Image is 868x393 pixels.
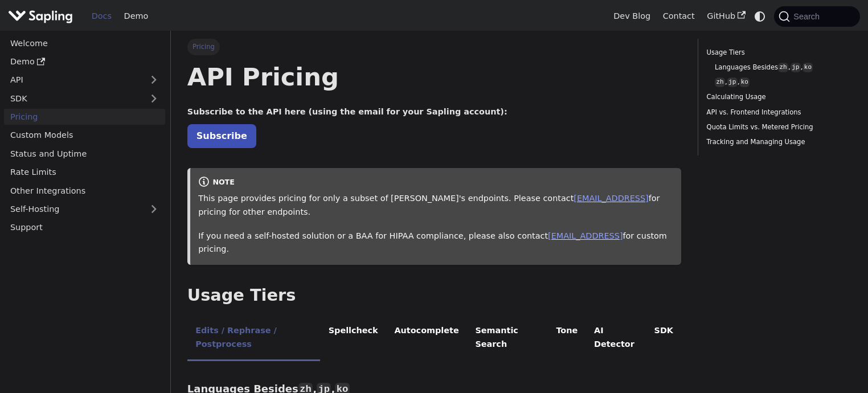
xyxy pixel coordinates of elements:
li: Semantic Search [467,316,548,361]
a: Sapling.aiSapling.ai [8,8,77,24]
a: Contact [657,7,701,25]
a: Rate Limits [4,164,165,181]
a: Support [4,219,165,236]
button: Expand sidebar category 'SDK' [142,90,165,107]
a: [EMAIL_ADDRESS] [548,231,623,240]
a: zh,jp,ko [715,77,844,88]
button: Expand sidebar category 'API' [142,72,165,88]
a: GitHub [701,7,751,25]
nav: Breadcrumbs [187,39,682,55]
a: Quota Limits vs. Metered Pricing [707,122,847,133]
h2: Usage Tiers [187,285,682,306]
a: Custom Models [4,127,165,144]
a: Self-Hosting [4,201,165,218]
code: jp [727,77,738,87]
img: Sapling.ai [8,8,73,24]
a: Usage Tiers [707,47,847,58]
a: Status and Uptime [4,145,165,162]
strong: Subscribe to the API here (using the email for your Sapling account): [187,107,507,116]
li: Edits / Rephrase / Postprocess [187,316,321,361]
code: ko [803,63,813,72]
a: API vs. Frontend Integrations [707,107,847,118]
a: Pricing [4,109,165,125]
li: Tone [548,316,586,361]
code: ko [739,77,750,87]
a: Demo [118,7,154,25]
a: Other Integrations [4,182,165,199]
a: Calculating Usage [707,92,847,103]
p: This page provides pricing for only a subset of [PERSON_NAME]'s endpoints. Please contact for pri... [198,192,673,219]
h1: API Pricing [187,62,682,92]
li: AI Detector [586,316,646,361]
span: Pricing [187,39,220,55]
code: jp [791,63,801,72]
p: If you need a self-hosted solution or a BAA for HIPAA compliance, please also contact for custom ... [198,230,673,257]
a: Welcome [4,35,165,51]
a: API [4,72,142,88]
li: Autocomplete [386,316,467,361]
div: note [198,176,673,190]
a: Tracking and Managing Usage [707,137,847,148]
code: zh [778,63,788,72]
a: Demo [4,54,165,70]
a: Subscribe [187,124,256,148]
a: [EMAIL_ADDRESS] [574,194,648,203]
a: SDK [4,90,142,107]
li: Spellcheck [320,316,386,361]
a: Dev Blog [607,7,656,25]
a: Languages Besideszh,jp,ko [715,62,844,73]
li: SDK [646,316,681,361]
button: Switch between dark and light mode (currently system mode) [752,8,768,24]
a: Docs [85,7,118,25]
span: Search [790,12,826,21]
button: Search (Command+K) [774,6,859,27]
code: zh [715,77,725,87]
